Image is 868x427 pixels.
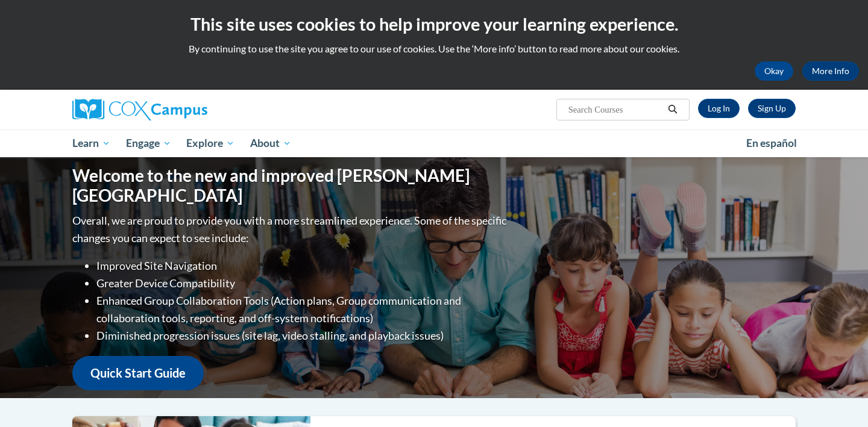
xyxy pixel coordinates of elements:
[118,129,179,157] a: Engage
[72,212,509,247] p: Overall, we are proud to provide you with a more streamlined experience. Some of the specific cha...
[567,102,664,117] input: Search Courses
[54,129,814,157] div: Main menu
[698,99,740,118] a: Log In
[72,136,110,151] span: Learn
[748,99,796,118] a: Register
[9,42,859,55] p: By continuing to use the site you agree to our use of cookies. Use the ‘More info’ button to read...
[126,136,171,151] span: Engage
[755,61,793,81] button: Okay
[746,137,797,149] span: En español
[96,292,509,327] li: Enhanced Group Collaboration Tools (Action plans, Group communication and collaboration tools, re...
[72,99,207,120] img: Cox Campus
[96,327,509,344] li: Diminished progression issues (site lag, video stalling, and playback issues)
[72,356,204,390] a: Quick Start Guide
[72,99,301,120] a: Cox Campus
[242,129,299,157] a: About
[96,275,509,292] li: Greater Device Compatibility
[64,129,118,157] a: Learn
[96,257,509,275] li: Improved Site Navigation
[9,12,859,36] h2: This site uses cookies to help improve your learning experience.
[178,129,242,157] a: Explore
[664,102,682,117] button: Search
[738,131,805,156] a: En español
[186,136,234,151] span: Explore
[72,166,509,206] h1: Welcome to the new and improved [PERSON_NAME][GEOGRAPHIC_DATA]
[250,136,291,151] span: About
[802,61,859,81] a: More Info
